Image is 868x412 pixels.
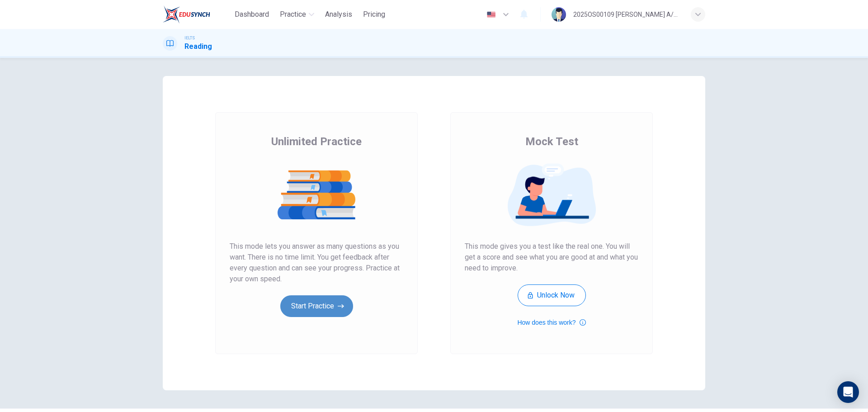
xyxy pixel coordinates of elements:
button: Analysis [321,6,356,23]
button: How does this work? [517,317,585,328]
a: EduSynch logo [163,5,231,24]
span: Practice [280,9,306,20]
span: This mode lets you answer as many questions as you want. There is no time limit. You get feedback... [230,241,403,284]
button: Pricing [359,6,389,23]
button: Unlock Now [518,284,586,306]
div: 2025OS00109 [PERSON_NAME] A/P SWATHESAM [573,9,680,20]
span: This mode gives you a test like the real one. You will get a score and see what you are good at a... [465,241,638,274]
button: Start Practice [280,295,353,317]
span: IELTS [184,35,195,41]
span: Pricing [363,9,385,20]
span: Dashboard [235,9,269,20]
h1: Reading [184,41,212,52]
img: EduSynch logo [163,5,210,24]
img: Profile picture [552,7,566,22]
span: Analysis [325,9,352,20]
button: Practice [276,6,318,23]
div: Open Intercom Messenger [837,381,859,403]
span: Mock Test [525,134,578,149]
img: en [486,11,497,18]
button: Dashboard [231,6,273,23]
span: Unlimited Practice [271,134,362,149]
